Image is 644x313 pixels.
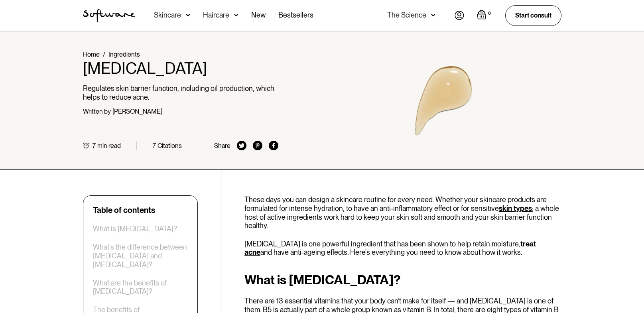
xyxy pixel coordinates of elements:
div: / [103,51,105,58]
p: These days you can design a skincare routine for every need. Whether your skincare products are f... [244,195,561,230]
a: Open empty cart [477,10,492,21]
div: The Science [387,11,426,19]
img: arrow down [431,11,435,19]
div: Share [214,142,230,150]
div: Written by [83,108,111,115]
div: Haircare [203,11,229,19]
strong: What is [MEDICAL_DATA]? [244,272,401,287]
div: min read [97,142,121,150]
p: [MEDICAL_DATA] is one powerful ingredient that has been shown to help retain moisture, and have a... [244,240,561,257]
a: Ingredients [108,51,140,58]
div: [PERSON_NAME] [112,108,162,115]
a: What's the difference between [MEDICAL_DATA] and [MEDICAL_DATA]? [93,243,188,269]
a: skin types [499,204,532,213]
a: treat acne [244,240,536,257]
img: Software Logo [83,9,135,22]
p: Regulates skin barrier function, including oil production, which helps to reduce acne. [83,84,279,101]
a: Home [83,51,100,58]
div: 7 [153,142,156,150]
img: pinterest icon [253,141,262,150]
div: 7 [93,142,96,150]
div: 0 [486,10,492,17]
img: arrow down [186,11,190,19]
div: Table of contents [93,205,155,215]
a: Start consult [505,5,561,26]
a: home [83,9,135,22]
a: What are the benefits of [MEDICAL_DATA]? [93,279,188,296]
div: Citations [158,142,182,150]
img: twitter icon [237,141,246,150]
img: arrow down [234,11,238,19]
img: facebook icon [269,141,278,150]
div: Skincare [154,11,181,19]
a: What is [MEDICAL_DATA]? [93,224,177,233]
h1: [MEDICAL_DATA] [83,59,279,78]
